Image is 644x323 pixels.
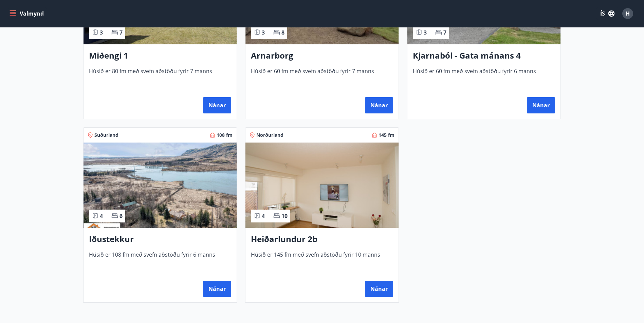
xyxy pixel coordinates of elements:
[251,67,393,90] span: Húsið er 60 fm með svefn aðstöðu fyrir 7 manns
[94,132,118,138] span: Suðurland
[84,143,237,228] img: Paella dish
[365,97,393,113] button: Nánar
[251,233,393,245] h3: Heiðarlundur 2b
[262,29,265,36] span: 3
[620,5,636,22] button: H
[119,212,123,220] span: 6
[365,281,393,297] button: Nánar
[281,212,288,220] span: 10
[100,212,103,220] span: 4
[203,281,231,297] button: Nánar
[424,29,427,36] span: 3
[89,251,231,273] span: Húsið er 108 fm með svefn aðstöðu fyrir 6 manns
[443,29,446,36] span: 7
[413,67,555,90] span: Húsið er 60 fm með svefn aðstöðu fyrir 6 manns
[8,7,47,20] button: menu
[203,97,231,113] button: Nánar
[119,29,123,36] span: 7
[100,29,103,36] span: 3
[89,50,231,62] h3: Miðengi 1
[281,29,284,36] span: 8
[245,143,399,228] img: Paella dish
[251,50,393,62] h3: Arnarborg
[251,251,393,273] span: Húsið er 145 fm með svefn aðstöðu fyrir 10 manns
[379,132,394,138] span: 145 fm
[89,233,231,245] h3: Iðustekkur
[596,7,618,20] button: ÍS
[413,50,555,62] h3: Kjarnaból - Gata mánans 4
[262,212,265,220] span: 4
[626,10,630,17] span: H
[89,67,231,90] span: Húsið er 80 fm með svefn aðstöðu fyrir 7 manns
[217,132,233,138] span: 108 fm
[256,132,283,138] span: Norðurland
[527,97,555,113] button: Nánar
